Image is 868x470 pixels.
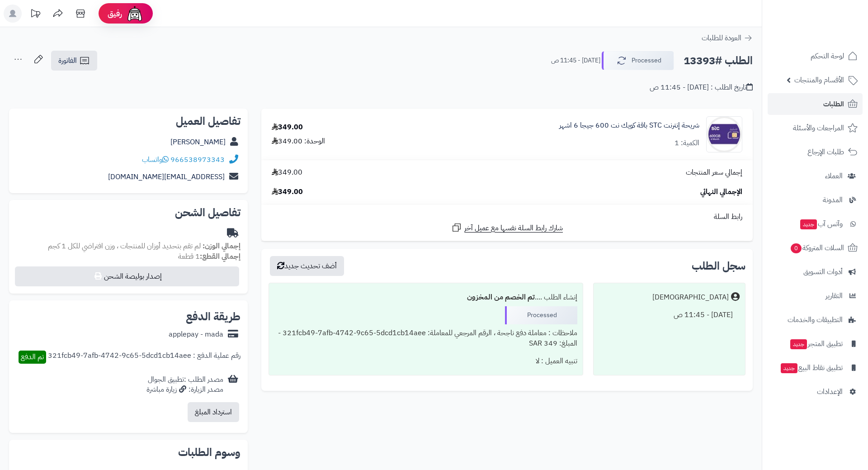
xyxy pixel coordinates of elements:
[58,55,77,66] span: الفاتورة
[146,385,223,395] div: مصدر الزيارة: زيارة مباشرة
[823,194,843,206] span: المدونة
[272,167,302,178] span: 349.00
[272,122,303,133] div: 349.00
[274,324,577,352] div: ملاحظات : معاملة دفع ناجحة ، الرقم المرجعي للمعاملة: 321fcb49-7afb-4742-9c65-5dcd1cb14aee - المبل...
[702,33,753,43] a: العودة للطلبات
[807,146,844,158] span: طلبات الإرجاع
[505,306,577,324] div: Processed
[799,218,843,230] span: وآتس آب
[768,141,863,163] a: طلبات الإرجاع
[768,285,863,307] a: التقارير
[108,8,122,19] span: رفيق
[21,351,44,362] span: تم الدفع
[780,361,843,374] span: تطبيق نقاط البيع
[793,122,844,134] span: المراجعات والأسئلة
[803,266,843,278] span: أدوات التسويق
[768,309,863,331] a: التطبيقات والخدمات
[692,261,745,271] h3: سجل الطلب
[794,74,844,86] span: الأقسام والمنتجات
[652,292,729,303] div: [DEMOGRAPHIC_DATA]
[467,292,535,303] b: تم الخصم من المخزون
[551,56,600,65] small: [DATE] - 11:45 ص
[48,241,201,252] span: لم تقم بتحديد أوزان للمنتجات ، وزن افتراضي للكل 1 كجم
[451,222,563,233] a: شارك رابط السلة نفسها مع عميل آخر
[825,170,843,182] span: العملاء
[274,352,577,370] div: تنبيه العميل : لا
[768,45,863,67] a: لوحة التحكم
[16,447,241,458] h2: وسوم الطلبات
[16,116,241,127] h2: تفاصيل العميل
[702,33,741,43] span: العودة للطلبات
[51,51,97,71] a: الفاتورة
[768,117,863,139] a: المراجعات والأسئلة
[270,256,344,276] button: أضف تحديث جديد
[203,241,241,252] strong: إجمالي الوزن:
[126,5,144,23] img: ai-face.png
[768,333,863,355] a: تطبيق المتجرجديد
[24,5,47,25] a: تحديثات المنصة
[791,243,802,253] span: 0
[768,237,863,259] a: السلات المتروكة0
[170,154,225,165] a: 966538973343
[684,52,753,70] h2: الطلب #13393
[800,219,817,229] span: جديد
[146,375,223,395] div: مصدر الطلب :تطبيق الجوال
[559,120,699,131] a: شريحة إنترنت STC باقة كويك نت 600 جيجا 6 اشهر
[817,385,843,398] span: الإعدادات
[707,116,742,152] img: 1737381301-5796560422315345811-90x90.jpg
[650,82,753,93] div: تاريخ الطلب : [DATE] - 11:45 ص
[186,311,241,322] h2: طريقة الدفع
[768,357,863,379] a: تطبيق نقاط البيعجديد
[823,98,844,110] span: الطلبات
[768,189,863,211] a: المدونة
[272,187,303,197] span: 349.00
[768,213,863,235] a: وآتس آبجديد
[768,261,863,283] a: أدوات التسويق
[788,313,843,326] span: التطبيقات والخدمات
[169,329,223,340] div: applepay - mada
[15,266,239,286] button: إصدار بوليصة الشحن
[464,223,563,233] span: شارك رابط السلة نفسها مع عميل آخر
[142,154,169,165] a: واتساب
[170,137,226,147] a: [PERSON_NAME]
[700,187,742,197] span: الإجمالي النهائي
[272,136,325,147] div: الوحدة: 349.00
[781,363,797,373] span: جديد
[200,251,241,262] strong: إجمالي القطع:
[768,381,863,403] a: الإعدادات
[675,138,699,148] div: الكمية: 1
[686,167,742,178] span: إجمالي سعر المنتجات
[188,402,239,422] button: استرداد المبلغ
[48,351,241,364] div: رقم عملية الدفع : 321fcb49-7afb-4742-9c65-5dcd1cb14aee
[789,337,843,350] span: تطبيق المتجر
[768,93,863,115] a: الطلبات
[265,212,749,222] div: رابط السلة
[811,50,844,62] span: لوحة التحكم
[768,165,863,187] a: العملاء
[274,289,577,306] div: إنشاء الطلب ....
[790,339,807,349] span: جديد
[807,25,859,44] img: logo-2.png
[178,251,241,262] small: 1 قطعة
[790,242,844,254] span: السلات المتروكة
[108,171,225,182] a: [EMAIL_ADDRESS][DOMAIN_NAME]
[602,51,674,70] button: Processed
[16,207,241,218] h2: تفاصيل الشحن
[826,290,843,302] span: التقارير
[599,306,740,324] div: [DATE] - 11:45 ص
